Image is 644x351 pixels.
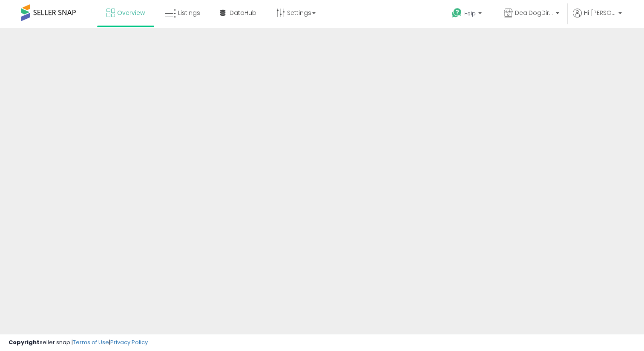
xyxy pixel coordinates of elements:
span: Overview [117,9,145,17]
a: Help [445,1,490,28]
span: Listings [178,9,200,17]
strong: Copyright [9,338,40,346]
a: Privacy Policy [110,338,148,346]
span: Hi [PERSON_NAME] [584,9,616,17]
i: Get Help [451,8,462,18]
a: Terms of Use [73,338,109,346]
a: Hi [PERSON_NAME] [573,9,622,28]
span: DataHub [230,9,256,17]
div: seller snap | | [9,339,148,347]
span: Help [464,10,476,17]
span: DealDogDirect [515,9,553,17]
